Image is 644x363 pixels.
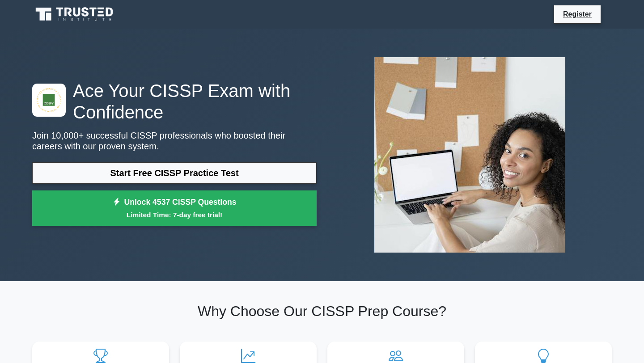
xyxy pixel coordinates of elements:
a: Register [558,8,597,20]
h1: Ace Your CISSP Exam with Confidence [32,80,317,123]
a: Unlock 4537 CISSP QuestionsLimited Time: 7-day free trial! [32,190,317,226]
small: Limited Time: 7-day free trial! [43,210,305,220]
h2: Why Choose Our CISSP Prep Course? [32,303,612,320]
a: Start Free CISSP Practice Test [32,162,317,184]
p: Join 10,000+ successful CISSP professionals who boosted their careers with our proven system. [32,130,317,152]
